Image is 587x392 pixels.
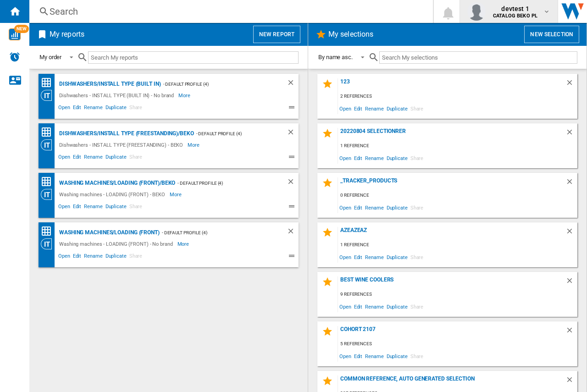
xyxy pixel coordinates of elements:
[338,78,565,91] div: 123
[364,350,385,362] span: Rename
[338,375,565,388] div: Common reference, auto generated selection
[41,238,57,249] div: Category View
[41,139,57,150] div: Category View
[57,252,72,263] span: Open
[327,26,375,43] h2: My selections
[338,102,353,115] span: Open
[409,152,425,164] span: Share
[338,128,565,140] div: 20220804 Selectionrer
[128,202,144,213] span: Share
[338,177,565,190] div: _TRACKER_PRODUCTS
[41,127,57,138] div: Price Matrix
[493,4,537,13] span: devtest 1
[409,251,425,263] span: Share
[287,227,299,238] div: Delete
[41,176,57,188] div: Price Ranking
[128,252,144,263] span: Share
[57,103,72,114] span: Open
[72,252,83,263] span: Edit
[338,227,565,239] div: azeazeaz
[41,77,57,88] div: Price Matrix
[338,201,353,214] span: Open
[565,276,577,289] div: Delete
[565,326,577,338] div: Delete
[385,300,409,313] span: Duplicate
[565,375,577,388] div: Delete
[338,190,577,201] div: 0 reference
[57,153,72,164] span: Open
[50,5,409,18] div: Search
[379,51,577,64] input: Search My selections
[364,201,385,214] span: Rename
[353,350,364,362] span: Edit
[287,128,299,139] div: Delete
[338,251,353,263] span: Open
[565,227,577,239] div: Delete
[83,153,104,164] span: Rename
[364,300,385,313] span: Rename
[9,51,20,62] img: alerts-logo.svg
[338,276,565,289] div: Best wine coolers
[409,201,425,214] span: Share
[83,252,104,263] span: Rename
[57,177,175,189] div: Washing machines/LOADING (FRONT)/BEKO
[57,238,177,249] div: Washing machines - LOADING (FRONT) - No brand
[385,350,409,362] span: Duplicate
[178,90,192,101] span: More
[57,139,188,150] div: Dishwashers - INSTALL TYPE (FREESTANDING) - BEKO
[177,238,191,249] span: More
[72,103,83,114] span: Edit
[194,128,268,139] div: - Default profile (4)
[338,91,577,102] div: 2 references
[409,300,425,313] span: Share
[409,102,425,115] span: Share
[493,13,537,19] b: CATALOG BEKO PL
[364,152,385,164] span: Rename
[104,153,128,164] span: Duplicate
[128,103,144,114] span: Share
[41,226,57,237] div: Price Matrix
[72,202,83,213] span: Edit
[338,326,565,338] div: cohort 2107
[565,78,577,91] div: Delete
[104,202,128,213] span: Duplicate
[48,26,86,43] h2: My reports
[385,201,409,214] span: Duplicate
[409,350,425,362] span: Share
[338,350,353,362] span: Open
[14,25,29,33] span: NEW
[565,128,577,140] div: Delete
[287,78,299,90] div: Delete
[39,54,61,61] div: My order
[57,90,178,101] div: Dishwashers - INSTALL TYPE (BUILT IN) - No brand
[385,102,409,115] span: Duplicate
[338,140,577,152] div: 1 reference
[385,152,409,164] span: Duplicate
[565,177,577,190] div: Delete
[353,201,364,214] span: Edit
[57,128,194,139] div: Dishwashers/INSTALL TYPE (FREESTANDING)/BEKO
[72,153,83,164] span: Edit
[353,300,364,313] span: Edit
[128,153,144,164] span: Share
[467,2,486,21] img: profile.jpg
[57,189,170,200] div: Washing machines - LOADING (FRONT) - BEKO
[88,51,299,64] input: Search My reports
[364,251,385,263] span: Rename
[9,28,21,40] img: wise-card.svg
[524,26,579,43] button: New selection
[188,139,201,150] span: More
[104,103,128,114] span: Duplicate
[338,152,353,164] span: Open
[170,189,183,200] span: More
[353,102,364,115] span: Edit
[253,26,300,43] button: New report
[41,189,57,200] div: Category View
[338,338,577,350] div: 5 references
[175,177,268,189] div: - Default profile (4)
[318,54,353,61] div: By name asc.
[364,102,385,115] span: Rename
[57,227,160,238] div: Washing machines/LOADING (FRONT)
[353,152,364,164] span: Edit
[57,78,161,90] div: Dishwashers/INSTALL TYPE (BUILT IN)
